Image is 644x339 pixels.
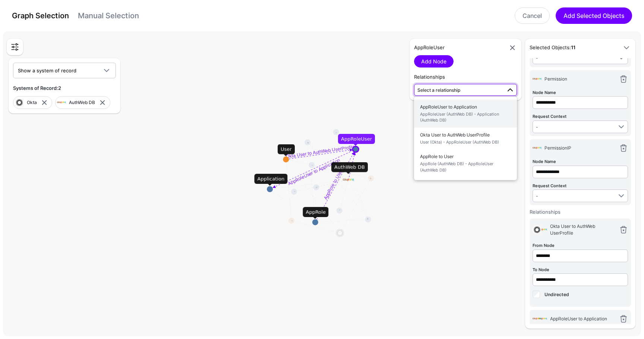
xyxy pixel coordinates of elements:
label: Request Context [533,113,566,120]
label: Node Name [533,158,556,165]
span: Select a relationship [417,87,460,93]
h5: Selected Objects: [530,44,616,51]
span: Undirected [544,292,569,297]
div: AppRole [303,207,329,217]
label: From Node [533,242,555,249]
h5: Systems of Record: [13,84,116,92]
img: svg+xml;base64,PHN2ZyBpZD0iTG9nbyIgeG1sbnM9Imh0dHA6Ly93d3cudzMub3JnLzIwMDAvc3ZnIiB3aWR0aD0iMTIxLj... [533,75,542,84]
textpath: AppRoleUser to Application [287,157,341,186]
img: svg+xml;base64,PHN2ZyB3aWR0aD0iNjQiIGhlaWdodD0iNjQiIHZpZXdCb3g9IjAgMCA2NCA2NCIgZmlsbD0ibm9uZSIgeG... [533,225,542,234]
img: svg+xml;base64,PHN2ZyB3aWR0aD0iNjQiIGhlaWdodD0iNjQiIHZpZXdCb3g9IjAgMCA2NCA2NCIgZmlsbD0ibm9uZSIgeG... [15,98,24,107]
div: AppRoleUser [338,134,375,144]
button: Okta User to AuthWeb UserProfileUser (Okta) - AppRoleUser (AuthWeb DB) [414,128,517,150]
div: User [278,144,295,154]
textpath: AppRole to User [322,168,344,201]
img: svg+xml;base64,PHN2ZyBpZD0iTG9nbyIgeG1sbnM9Imh0dHA6Ly93d3cudzMub3JnLzIwMDAvc3ZnIiB3aWR0aD0iMTIxLj... [57,98,66,107]
span: AppRoleUser to Application [420,102,511,125]
div: AppRoleUser to Application [547,316,616,322]
label: Node Name [533,90,556,96]
span: Show a system of record [18,68,76,73]
strong: 11 [571,44,575,50]
div: Application [255,174,288,184]
label: Request Context [533,183,566,189]
span: - [536,55,538,61]
a: Cancel [515,7,550,24]
span: Permission [544,76,567,82]
a: Manual Selection [78,11,139,20]
span: - [536,193,538,199]
span: - [536,124,538,130]
h6: Relationships [530,208,631,216]
span: AppRole (AuthWeb DB) - AppRoleUser (AuthWeb DB) [420,161,511,173]
span: Okta User to AuthWeb UserProfile [420,130,511,147]
img: svg+xml;base64,PHN2ZyBpZD0iTG9nbyIgeG1sbnM9Imh0dHA6Ly93d3cudzMub3JnLzIwMDAvc3ZnIiB3aWR0aD0iMTIxLj... [533,144,542,153]
strong: 2 [58,85,61,91]
img: svg+xml;base64,PHN2ZyBpZD0iTG9nbyIgeG1sbnM9Imh0dHA6Ly93d3cudzMub3JnLzIwMDAvc3ZnIiB3aWR0aD0iMTIxLj... [538,314,547,323]
img: svg+xml;base64,PHN2ZyBpZD0iTG9nbyIgeG1sbnM9Imh0dHA6Ly93d3cudzMub3JnLzIwMDAvc3ZnIiB3aWR0aD0iMTIxLj... [538,225,547,234]
div: Okta User to AuthWeb UserProfile [547,223,616,236]
h5: AppRoleUser [414,44,505,51]
span: User (Okta) - AppRoleUser (AuthWeb DB) [420,139,511,145]
textpath: Okta User to AuthWeb UserProfile [286,144,355,160]
span: PermissionIP [544,145,571,151]
div: Okta [27,99,40,106]
a: Add Node [414,55,454,68]
button: AppRoleUser to ApplicationAppRoleUser (AuthWeb DB) - Application (AuthWeb DB) [414,100,517,128]
a: Graph Selection [12,11,69,20]
img: svg+xml;base64,PHN2ZyBpZD0iTG9nbyIgeG1sbnM9Imh0dHA6Ly93d3cudzMub3JnLzIwMDAvc3ZnIiB3aWR0aD0iMTIxLj... [533,314,542,323]
div: AuthWeb DB [331,162,368,172]
button: AppRole to UserAppRole (AuthWeb DB) - AppRoleUser (AuthWeb DB) [414,149,517,177]
span: AppRole to User [420,151,511,175]
span: AppRoleUser (AuthWeb DB) - Application (AuthWeb DB) [420,111,511,123]
button: Add Selected Objects [556,7,632,24]
div: AuthWeb DB [69,99,98,106]
label: To Node [533,267,549,273]
h5: Relationships [414,73,517,81]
